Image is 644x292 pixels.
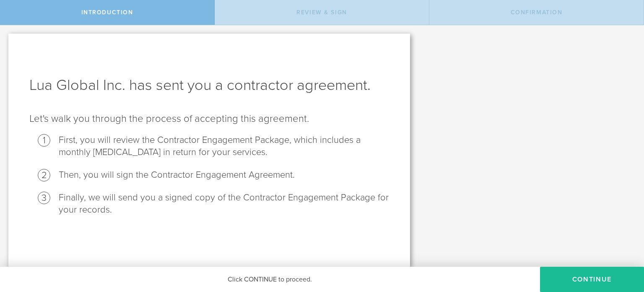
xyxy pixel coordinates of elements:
span: Review & sign [296,9,347,16]
li: First, you will review the Contractor Engagement Package, which includes a monthly [MEDICAL_DATA]... [59,134,389,158]
span: Introduction [81,9,133,16]
p: Let's walk you through the process of accepting this agreement. [29,112,389,126]
span: Confirmation [511,9,563,16]
li: Finally, we will send you a signed copy of the Contractor Engagement Package for your records. [59,192,389,216]
h1: Lua Global Inc. has sent you a contractor agreement. [29,75,389,95]
button: Continue [540,267,644,292]
li: Then, you will sign the Contractor Engagement Agreement. [59,169,389,181]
